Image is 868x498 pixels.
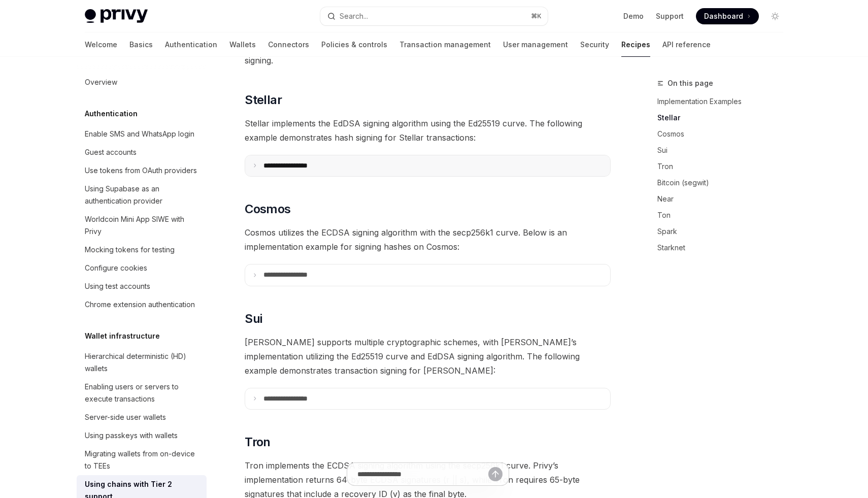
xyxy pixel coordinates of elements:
[85,32,117,57] a: Welcome
[85,330,160,342] h5: Wallet infrastructure
[85,411,166,423] div: Server-side user wallets
[656,11,684,21] a: Support
[85,213,201,238] div: Worldcoin Mini App SIWE with Privy
[320,7,548,25] button: Search...⌘K
[85,262,147,274] div: Configure cookies
[77,259,207,277] a: Configure cookies
[704,11,743,21] span: Dashboard
[77,180,207,210] a: Using Supabase as an authentication provider
[229,32,256,57] a: Wallets
[77,408,207,426] a: Server-side user wallets
[667,77,713,89] span: On this page
[85,280,150,292] div: Using test accounts
[662,32,711,57] a: API reference
[77,277,207,295] a: Using test accounts
[85,9,148,23] img: light logo
[657,110,791,126] a: Stellar
[85,429,178,442] div: Using passkeys with wallets
[321,32,387,57] a: Policies & controls
[245,92,282,108] span: Stellar
[657,126,791,142] a: Cosmos
[621,32,650,57] a: Recipes
[657,175,791,191] a: Bitcoin (segwit)
[85,350,201,375] div: Hierarchical deterministic (HD) wallets
[268,32,309,57] a: Connectors
[165,32,217,57] a: Authentication
[77,241,207,259] a: Mocking tokens for testing
[657,191,791,207] a: Near
[245,201,290,217] span: Cosmos
[580,32,609,57] a: Security
[85,381,201,405] div: Enabling users or servers to execute transactions
[85,146,137,158] div: Guest accounts
[340,10,368,22] div: Search...
[245,225,611,254] span: Cosmos utilizes the ECDSA signing algorithm with the secp256k1 curve. Below is an implementation ...
[77,445,207,475] a: Migrating wallets from on-device to TEEs
[696,8,759,24] a: Dashboard
[767,8,783,24] button: Toggle dark mode
[245,116,611,145] span: Stellar implements the EdDSA signing algorithm using the Ed25519 curve. The following example dem...
[129,32,153,57] a: Basics
[85,128,194,140] div: Enable SMS and WhatsApp login
[657,158,791,175] a: Tron
[77,210,207,241] a: Worldcoin Mini App SIWE with Privy
[77,426,207,445] a: Using passkeys with wallets
[657,142,791,158] a: Sui
[657,207,791,223] a: Ton
[245,434,271,450] span: Tron
[77,73,207,91] a: Overview
[85,76,117,88] div: Overview
[77,347,207,378] a: Hierarchical deterministic (HD) wallets
[85,164,197,177] div: Use tokens from OAuth providers
[623,11,644,21] a: Demo
[503,32,568,57] a: User management
[245,335,611,378] span: [PERSON_NAME] supports multiple cryptographic schemes, with [PERSON_NAME]’s implementation utiliz...
[77,161,207,180] a: Use tokens from OAuth providers
[657,93,791,110] a: Implementation Examples
[77,295,207,314] a: Chrome extension authentication
[85,108,138,120] h5: Authentication
[657,240,791,256] a: Starknet
[85,183,201,207] div: Using Supabase as an authentication provider
[657,223,791,240] a: Spark
[77,143,207,161] a: Guest accounts
[85,448,201,472] div: Migrating wallets from on-device to TEEs
[245,311,262,327] span: Sui
[85,244,175,256] div: Mocking tokens for testing
[488,467,503,481] button: Send message
[85,298,195,311] div: Chrome extension authentication
[399,32,491,57] a: Transaction management
[77,378,207,408] a: Enabling users or servers to execute transactions
[531,12,542,20] span: ⌘ K
[77,125,207,143] a: Enable SMS and WhatsApp login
